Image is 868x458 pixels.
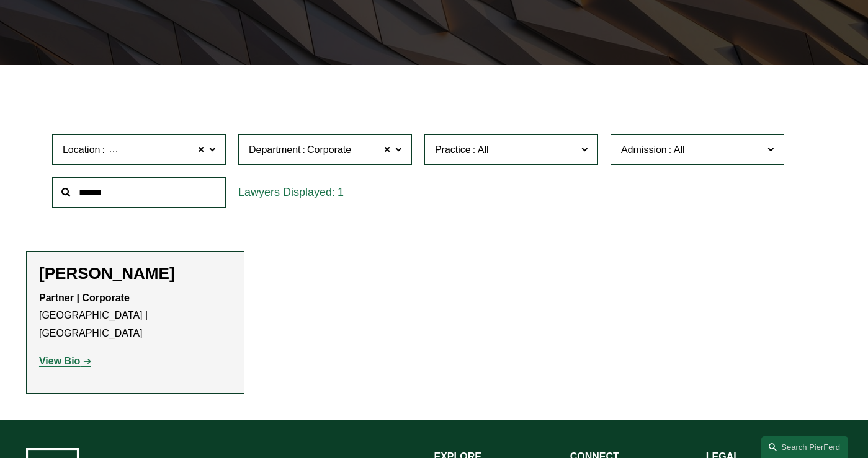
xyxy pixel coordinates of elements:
span: Location [63,144,101,155]
p: [GEOGRAPHIC_DATA] | [GEOGRAPHIC_DATA] [39,289,231,343]
span: Department [249,144,301,155]
span: Corporate [307,142,351,158]
h2: [PERSON_NAME] [39,264,231,284]
a: Search this site [761,436,848,458]
strong: View Bio [39,356,80,366]
a: View Bio [39,356,91,366]
span: Admission [621,144,667,155]
span: [GEOGRAPHIC_DATA] [107,142,210,158]
strong: Partner | Corporate [39,293,130,303]
span: 1 [338,186,344,198]
span: Practice [435,144,471,155]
